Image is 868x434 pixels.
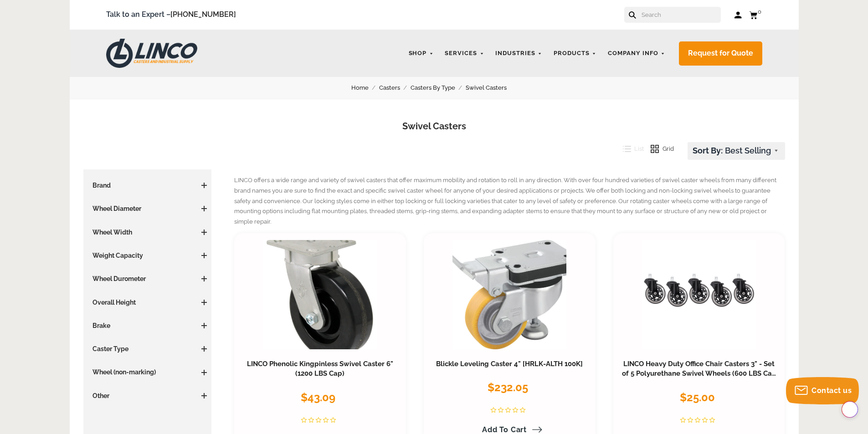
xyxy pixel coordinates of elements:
[491,45,547,62] a: Industries
[88,344,207,353] h3: Caster Type
[734,10,742,20] a: Log in
[88,181,207,190] h3: Brand
[170,10,236,19] a: [PHONE_NUMBER]
[758,8,761,15] span: 0
[379,83,411,93] a: Casters
[88,298,207,307] h3: Overall Height
[106,9,236,21] span: Talk to an Expert –
[440,45,488,62] a: Services
[411,83,466,93] a: Casters By Type
[234,175,785,227] p: LINCO offers a wide range and variety of swivel casters that offer maximum mobility and rotation ...
[88,251,207,260] h3: Weight Capacity
[488,381,528,394] span: $232.05
[786,377,859,404] button: Contact us
[106,39,197,68] img: LINCO CASTERS & INDUSTRIAL SUPPLY
[88,391,207,400] h3: Other
[812,386,852,395] span: Contact us
[301,391,335,404] span: $43.09
[88,368,207,377] h3: Wheel (non-marking)
[351,83,379,93] a: Home
[404,45,438,62] a: Shop
[644,142,674,156] button: Grid
[549,45,601,62] a: Products
[88,321,207,330] h3: Brake
[680,391,715,404] span: $25.00
[482,425,527,434] span: Add to Cart
[679,41,762,66] a: Request for Quote
[436,360,583,368] a: Blickle Leveling Caster 4" [HRLK-ALTH 100K]
[88,204,207,213] h3: Wheel Diameter
[749,9,762,20] a: 0
[622,360,776,388] a: LINCO Heavy Duty Office Chair Casters 3" - Set of 5 Polyurethane Swivel Wheels (600 LBS Cap Combi...
[88,274,207,283] h3: Wheel Durometer
[88,228,207,237] h3: Wheel Width
[466,83,517,93] a: Swivel Casters
[247,360,393,378] a: LINCO Phenolic Kingpinless Swivel Caster 6" (1200 LBS Cap)
[603,45,670,62] a: Company Info
[641,7,721,23] input: Search
[83,120,785,133] h1: Swivel Casters
[616,142,644,156] button: List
